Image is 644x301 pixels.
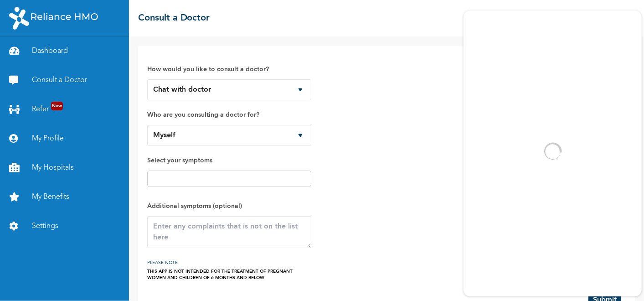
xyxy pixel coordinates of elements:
[51,102,63,110] span: New
[147,257,311,268] h3: PLEASE NOTE
[9,7,98,30] img: RelianceHMO's Logo
[138,11,210,25] h2: Consult a Doctor
[464,8,642,294] iframe: SalesIQ Chatwindow
[147,64,311,75] label: How would you like to consult a doctor?
[147,201,311,212] label: Additional symptoms (optional)
[147,109,311,120] label: Who are you consulting a doctor for?
[147,268,311,281] div: THIS APP IS NOT INTENDED FOR THE TREATMENT OF PREGNANT WOMEN AND CHILDREN OF 6 MONTHS AND BELOW
[147,155,311,166] label: Select your symptoms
